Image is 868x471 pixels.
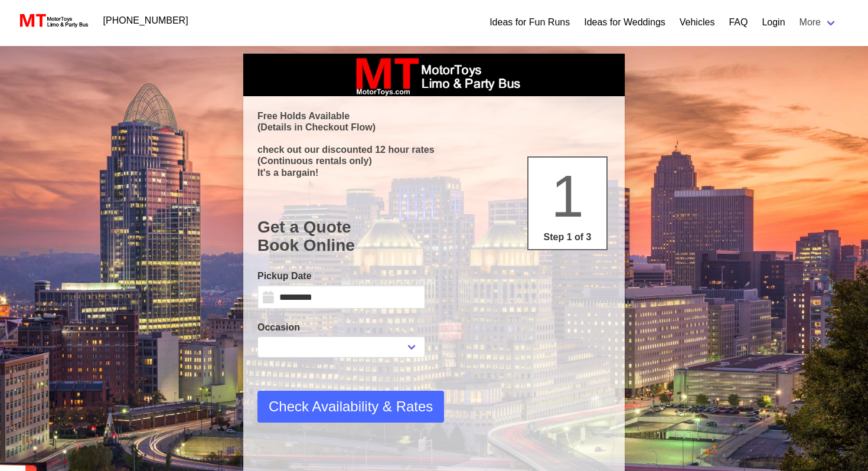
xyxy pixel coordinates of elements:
span: 1 [551,163,584,229]
p: (Continuous rentals only) [257,155,611,166]
label: Pickup Date [257,269,425,283]
p: (Details in Checkout Flow) [257,122,611,133]
p: Free Holds Available [257,110,611,122]
a: Login [762,15,785,30]
a: Ideas for Weddings [584,15,665,30]
a: More [792,11,844,34]
span: Check Availability & Rates [269,396,433,417]
a: [PHONE_NUMBER] [96,9,195,32]
a: FAQ [729,15,748,30]
label: Occasion [257,320,425,335]
img: MotorToys Logo [17,12,89,29]
p: Step 1 of 3 [533,230,602,244]
img: box_logo_brand.jpeg [345,54,523,96]
p: check out our discounted 12 hour rates [257,144,611,155]
a: Vehicles [680,15,715,30]
button: Check Availability & Rates [257,391,444,423]
p: It's a bargain! [257,167,611,178]
a: Ideas for Fun Runs [490,15,570,30]
h1: Get a Quote Book Online [257,218,611,255]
